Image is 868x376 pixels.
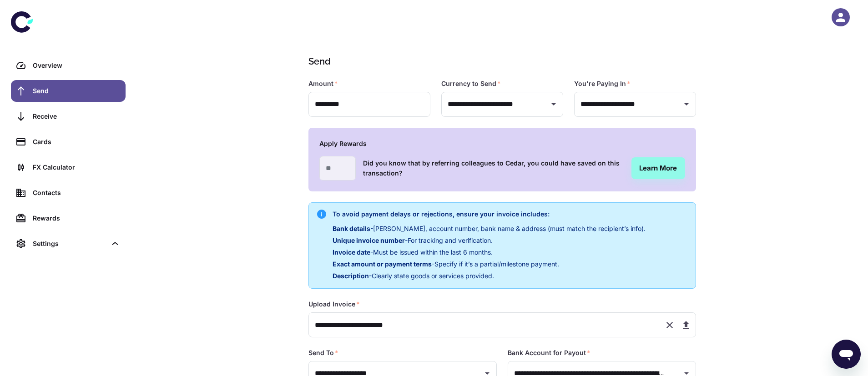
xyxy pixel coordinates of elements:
[33,60,120,70] div: Overview
[33,162,120,172] div: FX Calculator
[33,86,120,96] div: Send
[319,139,685,149] h6: Apply Rewards
[33,213,120,223] div: Rewards
[11,80,126,102] a: Send
[333,224,646,234] p: - [PERSON_NAME], account number, bank name & address (must match the recipient’s info).
[33,239,106,249] div: Settings
[11,207,126,229] a: Rewards
[33,137,120,147] div: Cards
[308,300,360,309] label: Upload Invoice
[574,79,631,88] label: You're Paying In
[363,158,624,178] h6: Did you know that by referring colleagues to Cedar, you could have saved on this transaction?
[11,182,126,204] a: Contacts
[680,98,693,110] button: Open
[333,236,646,246] p: - For tracking and verification.
[441,79,501,88] label: Currency to Send
[333,248,370,256] span: Invoice date
[333,271,646,281] p: - Clearly state goods or services provided.
[333,209,646,219] h6: To avoid payment delays or rejections, ensure your invoice includes:
[308,348,338,357] label: Send To
[33,188,120,198] div: Contacts
[508,348,590,357] label: Bank Account for Payout
[33,111,120,121] div: Receive
[333,247,646,257] p: - Must be issued within the last 6 months.
[547,98,560,110] button: Open
[11,55,126,76] a: Overview
[333,225,370,232] span: Bank details
[11,131,126,153] a: Cards
[333,260,432,268] span: Exact amount or payment terms
[333,259,646,269] p: - Specify if it’s a partial/milestone payment.
[333,236,405,244] span: Unique invoice number
[308,55,692,68] h1: Send
[832,340,861,369] iframe: Button to launch messaging window
[11,156,126,178] a: FX Calculator
[11,105,126,127] a: Receive
[631,157,685,179] a: Learn More
[333,272,369,280] span: Description
[308,79,338,88] label: Amount
[11,233,126,255] div: Settings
